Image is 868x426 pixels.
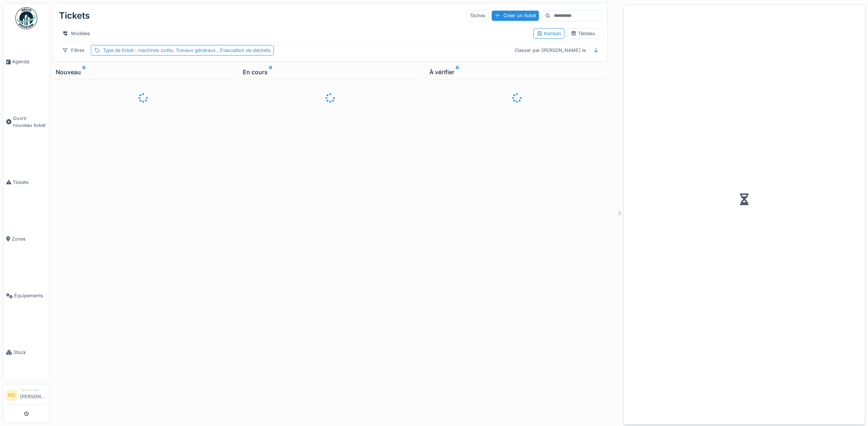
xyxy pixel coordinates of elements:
[15,7,37,29] img: Badge_color-CXgf-gQk.svg
[466,10,489,21] div: Tâches
[20,387,46,393] div: Technicien
[6,390,17,401] li: MZ
[59,28,93,39] div: Modèles
[269,68,272,76] sup: 0
[20,387,46,403] li: [PERSON_NAME]
[134,48,271,53] span: : machines outils, Travaux généraux , Évacuation de déchets
[511,45,589,56] div: Classer par [PERSON_NAME] le
[13,115,46,129] span: Ouvrir nouveau ticket
[3,267,49,324] a: Équipements
[6,387,46,405] a: MZ Technicien[PERSON_NAME]
[243,68,418,76] div: En cours
[12,235,46,242] span: Zones
[103,47,271,54] div: Type de ticket
[537,30,561,37] div: Kanban
[14,349,46,356] span: Stock
[3,33,49,90] a: Agenda
[456,68,459,76] sup: 0
[3,90,49,154] a: Ouvrir nouveau ticket
[56,68,231,76] div: Nouveau
[59,45,88,56] div: Filtres
[14,292,46,299] span: Équipements
[571,30,595,37] div: Tableau
[13,179,46,186] span: Tickets
[492,11,539,20] div: Créer un ticket
[3,211,49,267] a: Zones
[82,68,86,76] sup: 0
[12,58,46,65] span: Agenda
[429,68,605,76] div: À vérifier
[3,154,49,211] a: Tickets
[3,324,49,381] a: Stock
[59,6,90,25] div: Tickets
